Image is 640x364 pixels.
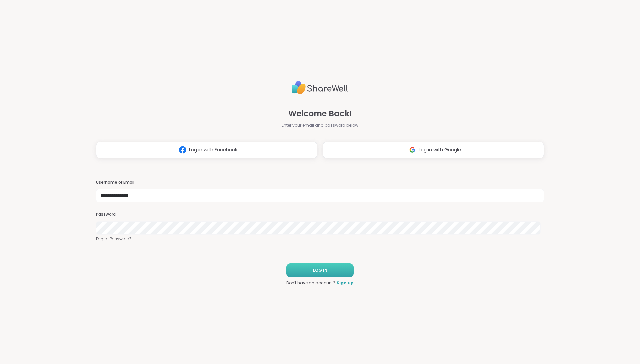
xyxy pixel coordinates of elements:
span: Welcome Back! [288,108,352,120]
img: ShareWell Logo [292,78,348,97]
span: Don't have an account? [286,280,335,286]
img: ShareWell Logomark [176,144,189,156]
span: LOG IN [313,267,327,273]
img: ShareWell Logomark [406,144,419,156]
button: Log in with Google [323,142,544,158]
span: Enter your email and password below [282,122,358,128]
span: Log in with Google [419,146,461,153]
a: Sign up [337,280,354,286]
span: Log in with Facebook [189,146,237,153]
h3: Username or Email [96,180,544,185]
a: Forgot Password? [96,236,544,242]
button: LOG IN [286,263,354,277]
h3: Password [96,212,544,217]
button: Log in with Facebook [96,142,317,158]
